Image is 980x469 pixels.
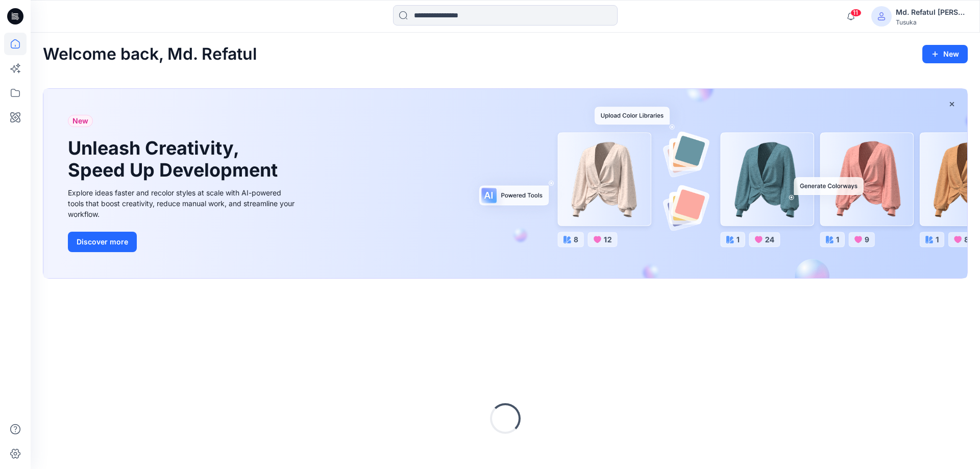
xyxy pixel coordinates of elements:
[72,115,88,127] span: New
[896,6,967,18] div: Md. Refatul [PERSON_NAME]
[68,232,298,252] a: Discover more
[43,45,257,64] h2: Welcome back, Md. Refatul
[850,9,862,17] span: 11
[922,45,968,63] button: New
[896,18,967,26] div: Tusuka
[68,187,298,219] div: Explore ideas faster and recolor styles at scale with AI-powered tools that boost creativity, red...
[877,12,886,20] svg: avatar
[68,232,137,252] button: Discover more
[68,137,282,181] h1: Unleash Creativity, Speed Up Development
